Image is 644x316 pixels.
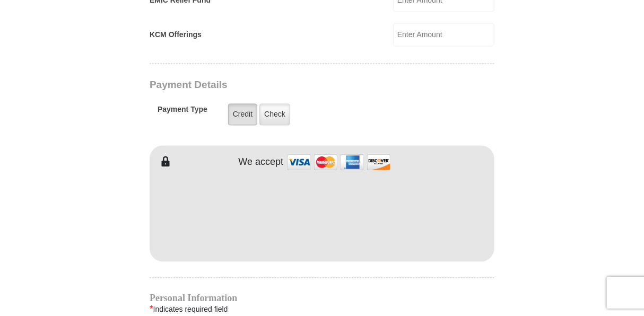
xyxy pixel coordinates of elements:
[150,302,494,316] div: Indicates required field
[150,294,494,302] h4: Personal Information
[158,105,207,119] h5: Payment Type
[150,29,202,40] label: KCM Offerings
[239,156,284,168] h4: We accept
[228,103,257,125] label: Credit
[286,151,392,173] img: credit cards accepted
[259,103,290,125] label: Check
[150,79,420,91] h3: Payment Details
[393,23,494,46] input: Enter Amount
